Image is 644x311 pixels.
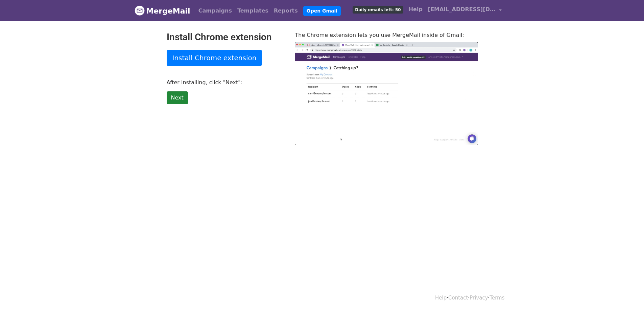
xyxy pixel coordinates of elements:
[167,31,285,43] h2: Install Chrome extension
[490,295,504,301] a: Terms
[470,295,488,301] a: Privacy
[271,4,301,18] a: Reports
[196,4,235,18] a: Campaigns
[610,279,644,311] iframe: Chat Widget
[303,6,341,16] a: Open Gmail
[425,3,504,19] a: [EMAIL_ADDRESS][DOMAIN_NAME]
[428,5,496,14] span: [EMAIL_ADDRESS][DOMAIN_NAME]
[448,295,468,301] a: Contact
[135,4,190,18] a: MergeMail
[235,4,271,18] a: Templates
[435,295,447,301] a: Help
[135,5,145,16] img: MergeMail logo
[350,3,406,16] a: Daily emails left: 50
[406,3,425,16] a: Help
[167,79,285,86] p: After installing, click "Next":
[167,91,188,104] a: Next
[295,31,478,39] p: The Chrome extension lets you use MergeMail inside of Gmail:
[353,6,403,14] span: Daily emails left: 50
[167,50,262,66] a: Install Chrome extension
